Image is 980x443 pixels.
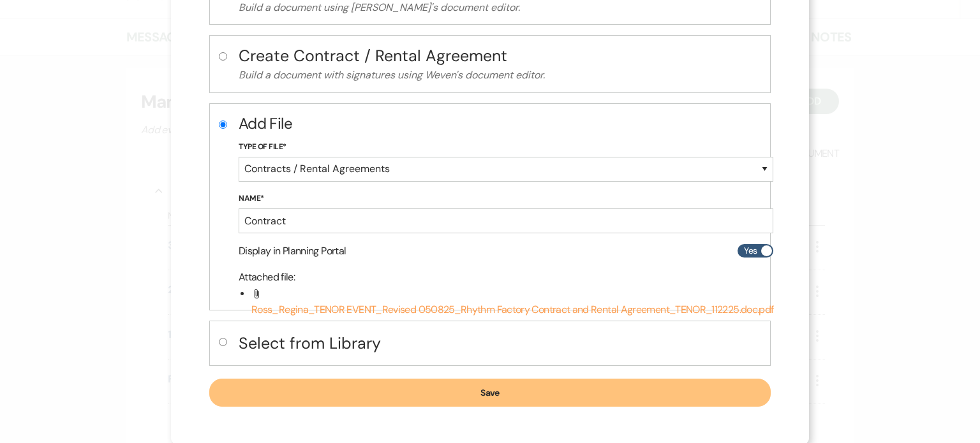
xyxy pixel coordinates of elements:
span: Yes [744,243,757,259]
button: Save [209,379,771,407]
h2: Add File [239,113,773,134]
p: Attached file : [239,269,773,286]
div: Display in Planning Portal [239,243,773,259]
h4: Create Contract / Rental Agreement [239,45,761,67]
h4: Select from Library [239,332,761,354]
button: Select from Library [239,330,761,356]
label: Type of File* [239,140,773,154]
span: Ross_Regina_TENOR EVENT_Revised 050825_Rhythm Factory Contract and Rental Agreement_TENOR_112225.... [251,303,773,316]
label: Name* [239,192,773,206]
button: Create Contract / Rental AgreementBuild a document with signatures using Weven's document editor. [239,45,761,84]
p: Build a document with signatures using Weven's document editor. [239,67,761,84]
